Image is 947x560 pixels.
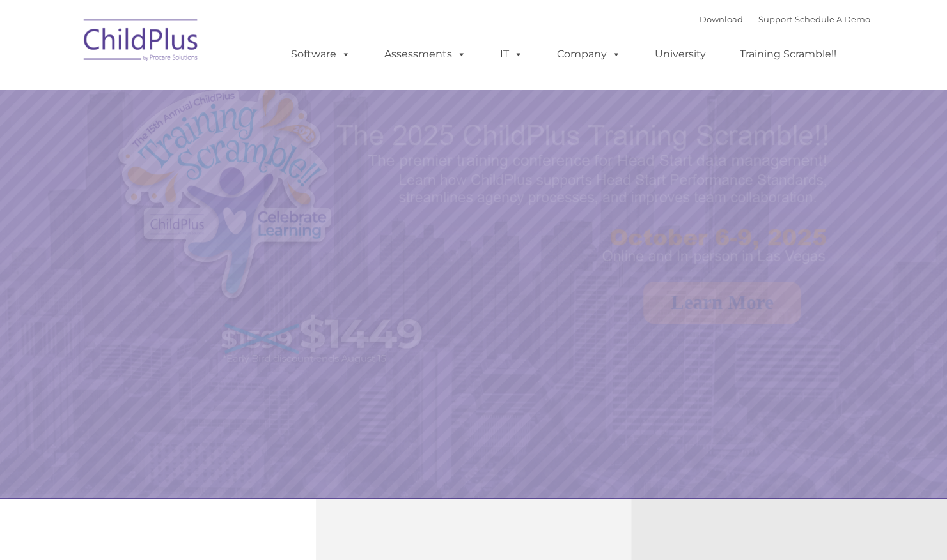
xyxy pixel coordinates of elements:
a: Assessments [372,42,479,67]
a: Support [758,14,792,24]
a: Download [700,14,743,24]
img: ChildPlus by Procare Solutions [77,10,205,74]
a: Training Scramble!! [727,42,849,67]
a: Learn More [643,282,801,324]
font: | [700,14,870,24]
a: University [642,42,719,67]
a: IT [487,42,536,67]
a: Software [278,42,363,67]
a: Schedule A Demo [795,14,870,24]
a: Company [544,42,634,67]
